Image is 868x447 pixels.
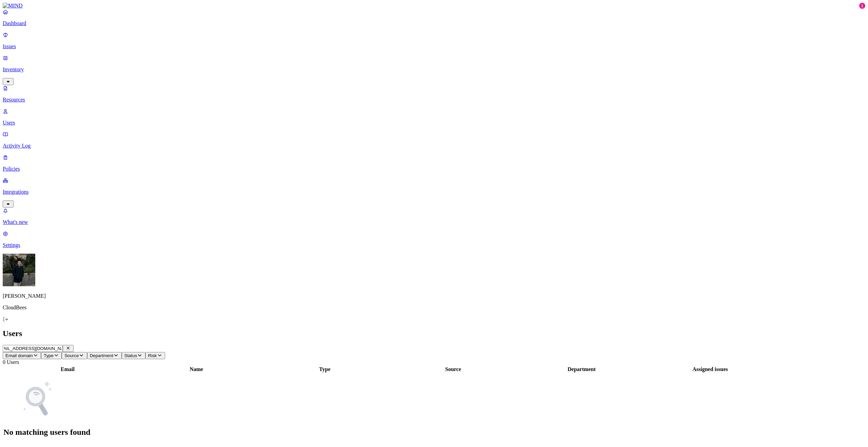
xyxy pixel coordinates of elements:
p: Inventory [3,66,865,73]
div: Source [390,366,517,372]
img: MIND [3,3,23,9]
span: 0 Users [3,359,19,365]
div: Name [133,366,260,372]
span: Source [64,353,79,358]
a: Issues [3,32,865,50]
div: Department [518,366,645,372]
span: Email domain [5,353,33,358]
div: Type [261,366,389,372]
p: Integrations [3,189,865,195]
img: NoSearchResult [17,379,58,420]
a: What's new [3,208,865,225]
p: [PERSON_NAME] [3,293,865,299]
span: Type [44,353,54,358]
p: Dashboard [3,20,865,26]
input: Search [3,345,63,352]
p: CloudBees [3,305,865,311]
p: What's new [3,219,865,225]
span: Status [124,353,137,358]
a: Activity Log [3,131,865,149]
p: Policies [3,166,865,172]
a: Integrations [3,177,865,207]
p: Settings [3,242,865,248]
a: Users [3,108,865,126]
a: Resources [3,85,865,103]
a: Dashboard [3,9,865,26]
p: Resources [3,97,865,103]
a: MIND [3,3,865,9]
a: Inventory [3,55,865,84]
p: Users [3,120,865,126]
p: Activity Log [3,143,865,149]
div: Email [4,366,132,372]
img: Álvaro Menéndez Llada [3,254,35,286]
a: Policies [3,154,865,172]
h1: No matching users found [3,428,132,437]
a: Settings [3,231,865,248]
h2: Users [3,329,865,338]
p: Issues [3,43,865,50]
span: Risk [148,353,157,358]
div: 1 [859,3,865,9]
div: Assigned issues [647,366,774,372]
span: Department [90,353,114,358]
